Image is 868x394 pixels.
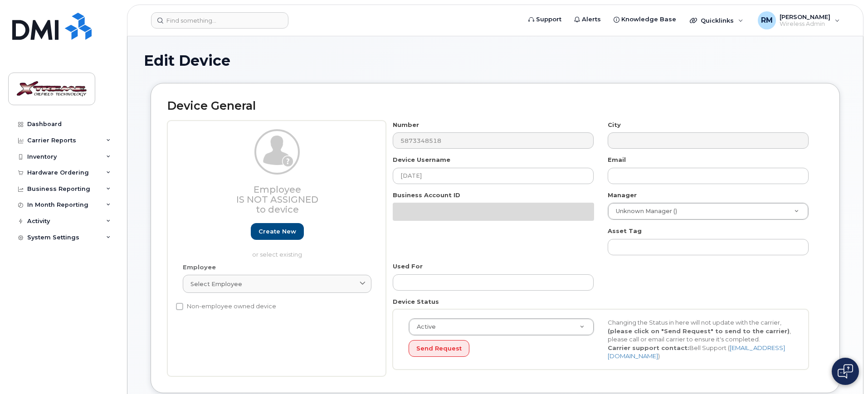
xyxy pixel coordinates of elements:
[251,223,304,240] a: Create new
[411,323,436,331] span: Active
[838,364,853,379] img: Open chat
[183,185,371,214] h3: Employee
[608,191,637,199] label: Manager
[183,263,216,272] label: Employee
[183,275,371,293] a: Select employee
[183,250,371,259] p: or select existing
[608,121,621,129] label: City
[608,327,790,335] strong: (please click on "Send Request" to send to the carrier)
[610,207,677,215] span: Unknown Manager ()
[608,344,689,351] strong: Carrier support contact:
[167,100,823,112] h2: Device General
[176,301,276,312] label: Non-employee owned device
[393,121,419,129] label: Number
[608,344,785,360] a: [EMAIL_ADDRESS][DOMAIN_NAME]
[608,227,642,235] label: Asset Tag
[236,194,318,205] span: Is not assigned
[176,303,183,310] input: Non-employee owned device
[601,318,800,360] div: Changing the Status in here will not update with the carrier, , please call or email carrier to e...
[409,319,594,335] a: Active
[608,203,808,219] a: Unknown Manager ()
[393,191,460,199] label: Business Account ID
[608,156,626,164] label: Email
[256,204,299,215] span: to device
[144,53,847,68] h1: Edit Device
[409,340,469,357] button: Send Request
[190,280,242,288] span: Select employee
[393,156,450,164] label: Device Username
[393,297,439,306] label: Device Status
[393,262,423,271] label: Used For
